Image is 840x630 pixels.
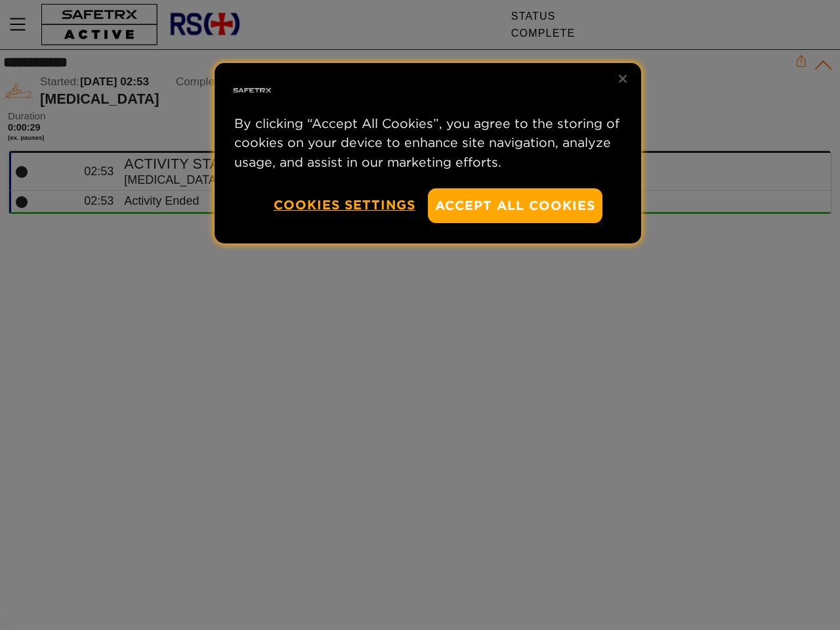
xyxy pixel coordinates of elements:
div: Privacy [215,63,641,243]
button: Close [608,64,637,93]
img: Safe Tracks [231,70,273,112]
button: Accept All Cookies [428,188,602,223]
button: Cookies Settings [274,188,415,222]
p: By clicking “Accept All Cookies”, you agree to the storing of cookies on your device to enhance s... [234,114,621,172]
